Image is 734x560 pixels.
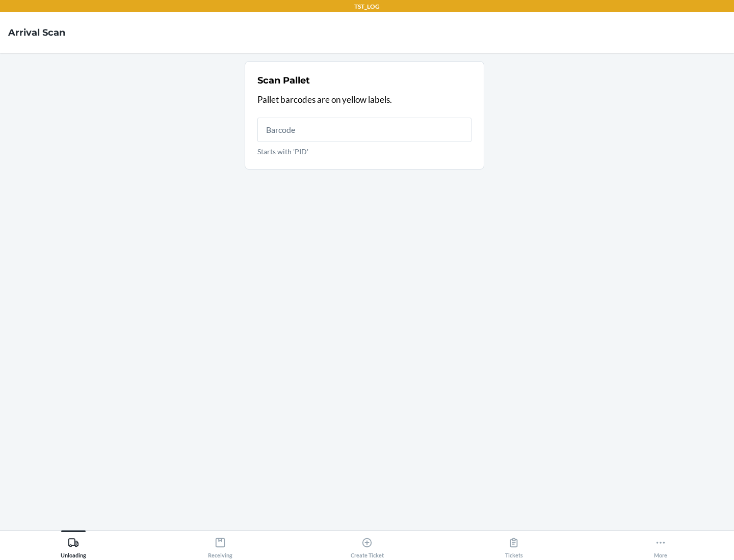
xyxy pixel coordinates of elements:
[587,530,734,558] button: More
[208,533,232,558] div: Receiving
[351,533,384,558] div: Create Ticket
[147,530,294,558] button: Receiving
[505,533,523,558] div: Tickets
[257,146,471,157] p: Starts with 'PID'
[294,530,440,558] button: Create Ticket
[257,118,471,142] input: Starts with 'PID'
[654,533,667,558] div: More
[354,2,380,11] p: TST_LOG
[8,26,65,39] h4: Arrival Scan
[257,74,310,87] h2: Scan Pallet
[61,533,86,558] div: Unloading
[257,93,471,106] p: Pallet barcodes are on yellow labels.
[440,530,587,558] button: Tickets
